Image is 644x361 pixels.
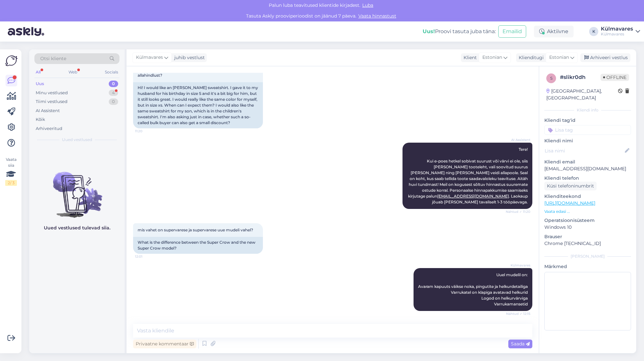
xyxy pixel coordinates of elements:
span: 12:01 [135,254,159,259]
div: K [589,27,598,36]
a: KülmavaresKülmavares [601,26,640,37]
div: All [34,68,42,76]
span: Estonian [482,54,502,61]
a: [URL][DOMAIN_NAME] [544,200,595,206]
div: Klienditugi [516,54,544,61]
p: Märkmed [544,263,631,270]
span: s [550,76,552,81]
div: Arhiveeri vestlus [580,53,630,62]
p: Klienditeekond [544,193,631,200]
span: Külmavares [506,263,530,268]
p: Operatsioonisüsteem [544,217,631,224]
span: Nähtud ✓ 12:15 [506,311,530,316]
div: Tiimi vestlused [36,98,68,105]
div: 2 / 3 [5,180,17,186]
span: 11:20 [135,129,159,134]
div: 0 [109,81,118,87]
div: Aktiivne [534,26,574,37]
p: Kliendi tag'id [544,117,631,124]
p: Brauser [544,233,631,240]
div: Külmavares [601,32,633,37]
div: Hi! I would like an [PERSON_NAME] sweatshirt. I gave it to my husband for his birthday in size S ... [133,82,263,128]
span: Estonian [549,54,569,61]
div: Minu vestlused [36,90,68,96]
span: mis vahet on supervarese ja supervarese uue mudeli vahel? [138,227,253,232]
b: Uus! [423,28,435,34]
span: Uued vestlused [62,137,92,143]
button: Emailid [498,25,526,38]
input: Lisa tag [544,125,631,135]
span: Luba [360,2,375,8]
p: Kliendi telefon [544,175,631,182]
img: Askly Logo [5,55,18,67]
span: AI Assistent [506,137,530,142]
div: Külmavares [601,26,633,32]
p: Kliendi nimi [544,137,631,144]
div: juhib vestlust [172,54,205,61]
p: Windows 10 [544,224,631,231]
div: Vaata siia [5,157,17,186]
div: Kliendi info [544,107,631,113]
div: Küsi telefoninumbrit [544,182,597,190]
a: Vaata hinnastust [356,13,398,19]
p: Uued vestlused tulevad siia. [44,225,110,231]
div: Kõik [36,116,45,123]
div: Uus [36,81,44,87]
div: Web [67,68,79,76]
input: Lisa nimi [545,147,624,154]
div: [PERSON_NAME] [544,253,631,259]
span: Külmavares [136,54,163,61]
div: Arhiveeritud [36,125,62,132]
div: Socials [104,68,119,76]
p: Vaata edasi ... [544,209,631,214]
div: Klient [461,54,477,61]
span: Offline [601,74,629,81]
a: [EMAIL_ADDRESS][DOMAIN_NAME] [437,194,509,199]
p: [EMAIL_ADDRESS][DOMAIN_NAME] [544,165,631,172]
p: Kliendi email [544,159,631,165]
div: Privaatne kommentaar [133,340,196,348]
div: Proovi tasuta juba täna: [423,28,496,35]
div: 4 [109,90,118,96]
div: # slikr0dh [560,73,601,81]
p: Chrome [TECHNICAL_ID] [544,240,631,247]
div: AI Assistent [36,108,60,114]
span: Saada [511,341,530,347]
div: [GEOGRAPHIC_DATA], [GEOGRAPHIC_DATA] [546,88,618,101]
div: 0 [109,98,118,105]
img: No chats [29,160,125,219]
span: Otsi kliente [40,55,66,62]
span: Nähtud ✓ 11:20 [506,209,530,214]
div: What is the difference between the Super Crow and the new Super Crow model? [133,237,263,254]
